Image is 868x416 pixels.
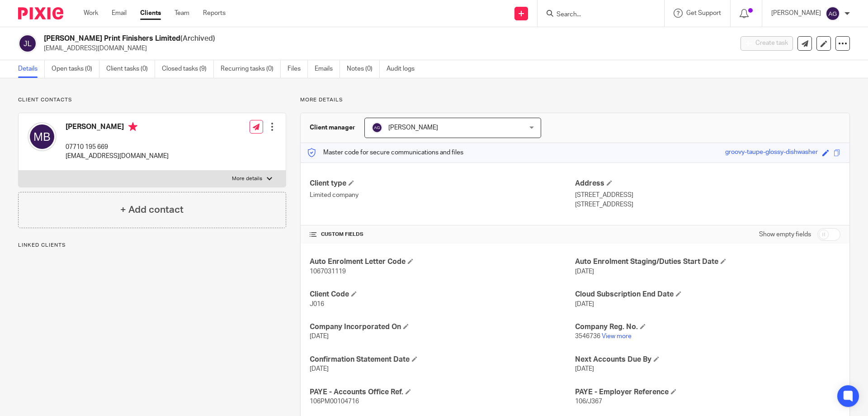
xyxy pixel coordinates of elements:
[310,301,324,307] span: J016
[84,9,98,18] a: Work
[315,60,340,78] a: Emails
[575,333,600,339] span: 3546736
[28,122,57,151] img: svg%3E
[310,366,329,372] span: [DATE]
[575,200,840,209] p: [STREET_ADDRESS]
[310,257,575,267] h4: Auto Enrolment Letter Code
[686,10,721,16] span: Get Support
[575,191,840,200] p: [STREET_ADDRESS]
[347,60,380,78] a: Notes (0)
[771,9,821,18] p: [PERSON_NAME]
[575,366,594,372] span: [DATE]
[307,148,463,157] p: Master code for secure communications and files
[575,322,840,332] h4: Company Reg. No.
[725,148,818,158] div: groovy-taupe-glossy-dishwasher
[388,124,438,131] span: [PERSON_NAME]
[310,179,575,188] h4: Client type
[128,122,137,131] i: Primary
[120,203,184,217] h4: + Add contact
[203,9,226,18] a: Reports
[575,290,840,299] h4: Cloud Subscription End Date
[575,179,840,188] h4: Address
[826,6,840,21] img: svg%3E
[575,398,602,405] span: 106/J367
[310,191,575,200] p: Limited company
[18,34,37,53] img: svg%3E
[18,96,286,104] p: Client contacts
[310,398,359,405] span: 106PM00104716
[232,175,262,182] p: More details
[180,35,215,42] span: (Archived)
[300,96,850,104] p: More details
[288,60,308,78] a: Files
[112,9,127,18] a: Email
[387,60,421,78] a: Audit logs
[66,122,169,134] h4: [PERSON_NAME]
[602,333,632,339] a: View more
[162,60,214,78] a: Closed tasks (9)
[759,230,811,239] label: Show empty fields
[575,355,840,364] h4: Next Accounts Due By
[575,268,594,275] span: [DATE]
[18,242,286,249] p: Linked clients
[310,387,575,397] h4: PAYE - Accounts Office Ref.
[310,333,329,339] span: [DATE]
[310,123,355,132] h3: Client manager
[310,268,346,275] span: 1067031119
[310,290,575,299] h4: Client Code
[575,301,594,307] span: [DATE]
[66,143,169,152] p: 07710 195 669
[44,34,590,43] h2: [PERSON_NAME] Print Finishers Limited
[372,122,382,133] img: svg%3E
[575,387,840,397] h4: PAYE - Employer Reference
[18,7,63,19] img: Pixie
[106,60,155,78] a: Client tasks (0)
[175,9,189,18] a: Team
[556,11,637,19] input: Search
[310,355,575,364] h4: Confirmation Statement Date
[140,9,161,18] a: Clients
[310,231,575,238] h4: CUSTOM FIELDS
[310,322,575,332] h4: Company Incorporated On
[221,60,281,78] a: Recurring tasks (0)
[575,257,840,267] h4: Auto Enrolment Staging/Duties Start Date
[18,60,45,78] a: Details
[741,36,793,51] button: Create task
[52,60,99,78] a: Open tasks (0)
[66,152,169,161] p: [EMAIL_ADDRESS][DOMAIN_NAME]
[44,44,727,53] p: [EMAIL_ADDRESS][DOMAIN_NAME]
